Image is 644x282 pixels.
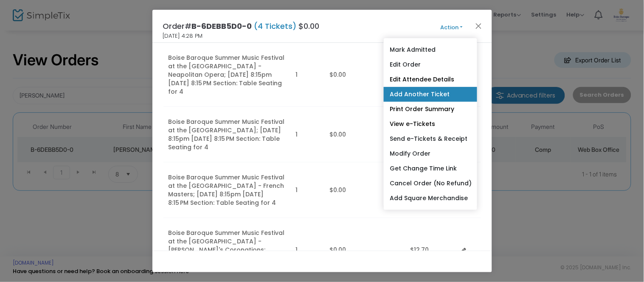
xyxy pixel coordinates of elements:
[325,43,405,107] td: $0.00
[163,20,320,32] h4: Order# $0.00
[384,176,477,191] a: Cancel Order (No Refund)
[384,117,477,131] a: View e-Tickets
[252,21,299,31] span: (4 Tickets)
[384,131,477,146] a: Send e-Tickets & Receipt
[325,162,405,218] td: $0.00
[384,146,477,161] a: Modify Order
[163,107,291,162] td: Boise Baroque Summer Music Festival at the [GEOGRAPHIC_DATA]; [DATE] 8:15pm [DATE] 8:15 PM Sectio...
[163,218,291,282] td: Boise Baroque Summer Music Festival at the [GEOGRAPHIC_DATA] - [PERSON_NAME]'s Coronations; [DATE...
[291,43,325,107] td: 1
[325,107,405,162] td: $0.00
[405,218,456,282] td: $12.70
[473,20,484,31] button: Close
[291,107,325,162] td: 1
[192,21,252,31] span: B-6DEBB5D0-0
[291,218,325,282] td: 1
[163,162,291,218] td: Boise Baroque Summer Music Festival at the [GEOGRAPHIC_DATA] - French Masters; [DATE] 8:15pm [DAT...
[163,13,481,282] div: Data table
[426,23,477,32] button: Action
[384,72,477,87] a: Edit Attendee Details
[384,42,477,57] a: Mark Admitted
[163,32,203,40] span: [DATE] 4:28 PM
[384,191,477,206] a: Add Square Merchandise
[384,87,477,102] a: Add Another Ticket
[163,43,291,107] td: Boise Baroque Summer Music Festival at the [GEOGRAPHIC_DATA] - Neapolitan Opera; [DATE] 8:15pm [D...
[384,102,477,117] a: Print Order Summary
[384,57,477,72] a: Edit Order
[384,161,477,176] a: Get Change Time Link
[325,218,405,282] td: $0.00
[291,162,325,218] td: 1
